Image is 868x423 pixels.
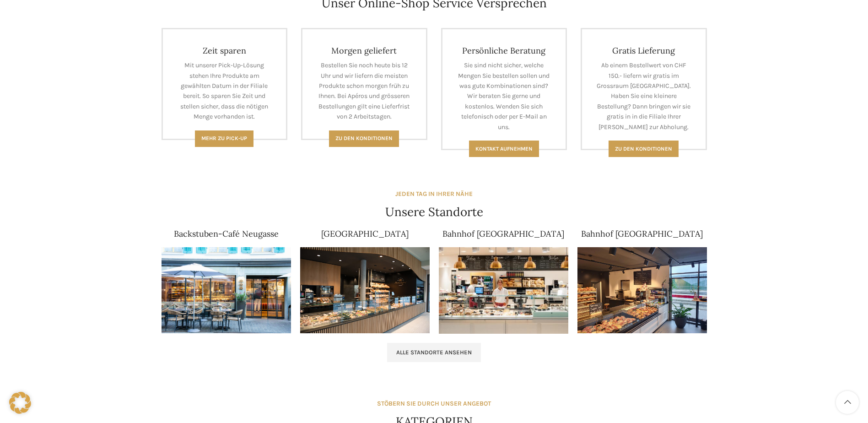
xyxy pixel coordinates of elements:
p: Ab einem Bestellwert von CHF 150.- liefern wir gratis im Grossraum [GEOGRAPHIC_DATA]. Haben Sie e... [596,60,692,132]
p: Sie sind nicht sicher, welche Mengen Sie bestellen sollen und was gute Kombinationen sind? Wir be... [456,60,552,132]
a: Bahnhof [GEOGRAPHIC_DATA] [442,228,564,239]
span: Alle Standorte ansehen [396,349,472,356]
p: Mit unserer Pick-Up-Lösung stehen Ihre Produkte am gewählten Datum in der Filiale bereit. So spar... [177,60,273,122]
a: [GEOGRAPHIC_DATA] [321,228,409,239]
h4: Unsere Standorte [385,204,483,220]
a: Backstuben-Café Neugasse [174,228,279,239]
a: Scroll to top button [836,391,859,414]
a: Zu den konditionen [609,141,679,157]
span: Mehr zu Pick-Up [201,135,247,141]
h4: Persönliche Beratung [456,45,552,56]
div: JEDEN TAG IN IHRER NÄHE [395,189,473,199]
p: Bestellen Sie noch heute bis 12 Uhr und wir liefern die meisten Produkte schon morgen früh zu Ihn... [316,60,412,122]
a: Kontakt aufnehmen [469,141,539,157]
a: Alle Standorte ansehen [387,343,481,362]
div: STÖBERN SIE DURCH UNSER ANGEBOT [377,399,491,409]
h4: Gratis Lieferung [596,45,692,56]
span: Kontakt aufnehmen [475,146,533,152]
span: Zu den konditionen [615,146,672,152]
a: Mehr zu Pick-Up [195,130,253,147]
a: Zu den Konditionen [329,130,399,147]
span: Zu den Konditionen [335,135,393,141]
h4: Zeit sparen [177,45,273,56]
h4: Morgen geliefert [316,45,412,56]
a: Bahnhof [GEOGRAPHIC_DATA] [581,228,703,239]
